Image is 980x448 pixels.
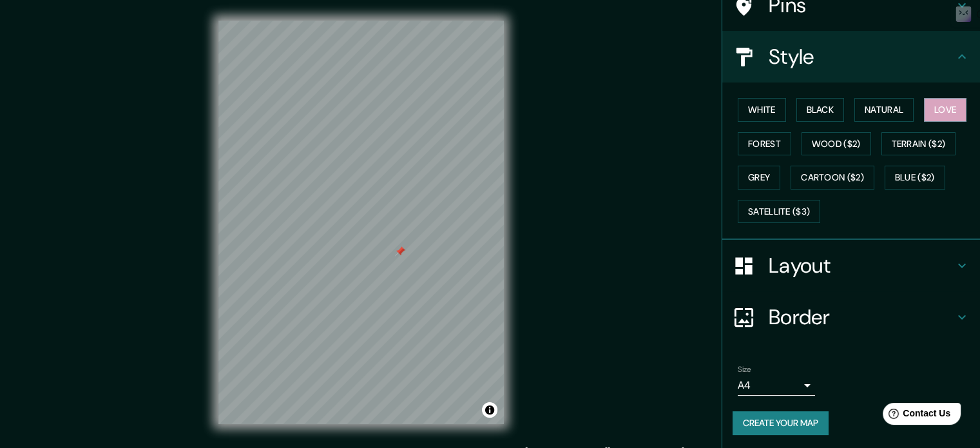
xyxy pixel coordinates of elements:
[924,98,966,122] button: Love
[722,291,980,343] div: Border
[738,166,780,190] button: Grey
[733,411,829,435] button: Create your map
[769,304,954,330] h4: Border
[218,21,504,424] canvas: Map
[881,132,956,156] button: Terrain ($2)
[854,98,914,122] button: Natural
[738,200,820,224] button: Satellite ($3)
[885,166,945,190] button: Blue ($2)
[769,253,954,278] h4: Layout
[738,98,786,122] button: White
[722,31,980,83] div: Style
[722,240,980,291] div: Layout
[738,132,791,156] button: Forest
[738,375,815,396] div: A4
[865,398,966,434] iframe: Help widget launcher
[482,402,497,418] button: Toggle attribution
[769,44,954,70] h4: Style
[791,166,874,190] button: Cartoon ($2)
[802,132,871,156] button: Wood ($2)
[796,98,845,122] button: Black
[738,364,751,375] label: Size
